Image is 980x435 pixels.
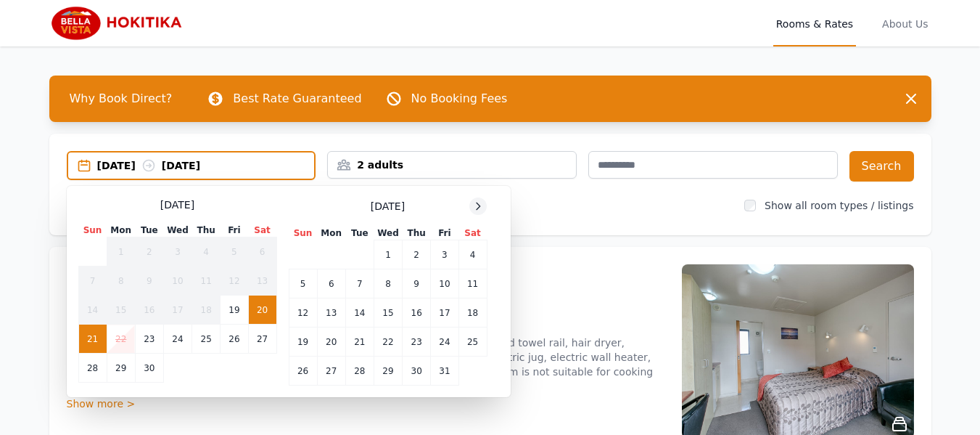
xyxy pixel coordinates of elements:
[374,298,402,328] td: 15
[345,328,374,357] td: 21
[78,267,107,296] td: 7
[458,227,487,240] th: Sat
[49,6,189,41] img: Bella Vista Hokitika
[192,237,221,267] td: 4
[765,200,913,211] label: Show all room types / listings
[317,298,345,328] td: 13
[192,296,221,325] td: 18
[78,224,107,237] th: Sun
[374,240,402,269] td: 1
[107,267,135,296] td: 8
[135,224,163,237] th: Tue
[248,224,276,237] th: Sat
[374,328,402,357] td: 22
[345,357,374,386] td: 28
[107,354,135,383] td: 29
[163,224,192,237] th: Wed
[317,227,345,240] th: Mon
[403,269,431,298] td: 9
[192,267,221,296] td: 11
[345,227,374,240] th: Tue
[135,267,163,296] td: 9
[328,158,576,172] div: 2 adults
[163,267,192,296] td: 10
[248,325,276,354] td: 27
[431,298,458,328] td: 17
[248,267,276,296] td: 13
[163,296,192,325] td: 17
[374,227,402,240] th: Wed
[458,298,487,328] td: 18
[248,237,276,267] td: 6
[317,269,345,298] td: 6
[221,224,248,237] th: Fri
[289,227,317,240] th: Sun
[163,237,192,267] td: 3
[248,296,276,325] td: 20
[403,227,431,240] th: Thu
[221,325,248,354] td: 26
[221,237,248,267] td: 5
[411,90,508,107] p: No Booking Fees
[67,397,664,411] div: Show more >
[192,224,221,237] th: Thu
[221,267,248,296] td: 12
[78,325,107,354] td: 21
[458,240,487,269] td: 4
[289,298,317,328] td: 12
[345,298,374,328] td: 14
[233,90,361,107] p: Best Rate Guaranteed
[431,227,458,240] th: Fri
[58,84,184,113] span: Why Book Direct?
[192,325,221,354] td: 25
[403,357,431,386] td: 30
[135,325,163,354] td: 23
[107,224,135,237] th: Mon
[221,296,248,325] td: 19
[431,269,458,298] td: 10
[403,298,431,328] td: 16
[374,357,402,386] td: 29
[78,296,107,325] td: 14
[458,269,487,298] td: 11
[317,328,345,357] td: 20
[97,158,315,173] div: [DATE] [DATE]
[135,354,163,383] td: 30
[160,198,194,212] span: [DATE]
[107,296,135,325] td: 15
[163,325,192,354] td: 24
[403,328,431,357] td: 23
[431,328,458,357] td: 24
[317,357,345,386] td: 27
[289,269,317,298] td: 5
[135,237,163,267] td: 2
[431,240,458,269] td: 3
[403,240,431,269] td: 2
[849,151,914,182] button: Search
[107,325,135,354] td: 22
[345,269,374,298] td: 7
[289,357,317,386] td: 26
[431,357,458,386] td: 31
[374,269,402,298] td: 8
[78,354,107,383] td: 28
[289,328,317,357] td: 19
[458,328,487,357] td: 25
[135,296,163,325] td: 16
[107,237,135,267] td: 1
[371,199,405,214] span: [DATE]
